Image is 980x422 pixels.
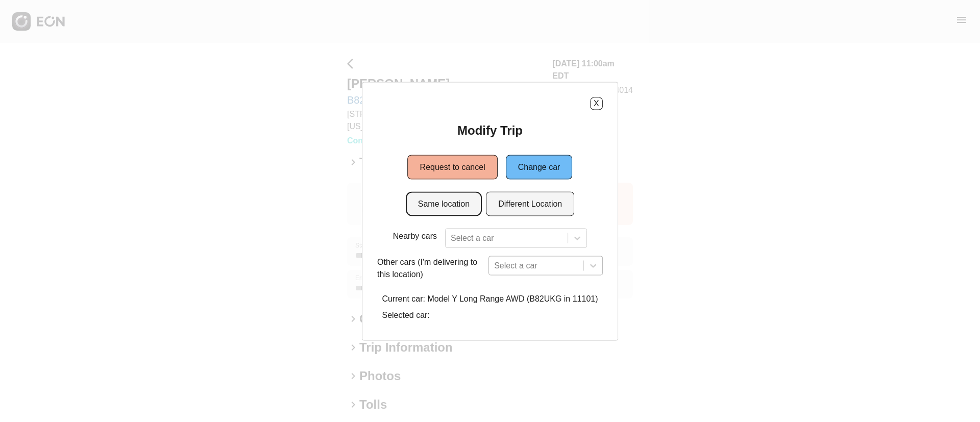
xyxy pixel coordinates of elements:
button: Same location [406,191,482,216]
button: Different Location [486,191,574,216]
button: Change car [506,155,573,179]
p: Other cars (I'm delivering to this location) [377,256,484,280]
p: Nearby cars [393,230,437,242]
button: X [590,97,603,110]
p: Selected car: [382,309,598,321]
h2: Modify Trip [457,122,523,138]
button: Request to cancel [408,155,498,179]
p: Current car: Model Y Long Range AWD (B82UKG in 11101) [382,292,598,305]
